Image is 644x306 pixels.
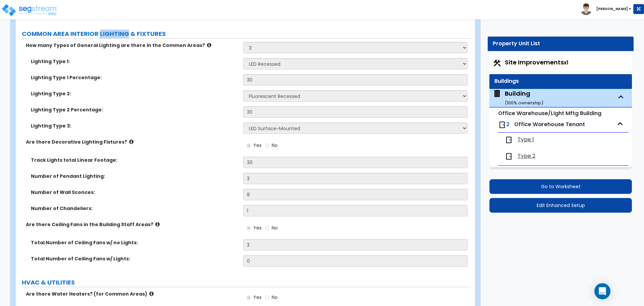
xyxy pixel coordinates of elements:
label: Are there Decorative Lighting Fixtures? [26,139,238,145]
div: Property Unit List [493,40,629,48]
label: Track Lights total Linear Footage: [31,157,238,163]
img: building.svg [493,89,501,98]
input: Yes [247,142,251,149]
span: No [272,224,278,231]
img: Construction.png [493,59,501,67]
label: Are there Water Heaters? (for Common Areas) [26,291,238,297]
i: click for more info! [207,43,211,48]
small: ( 100 % ownership) [505,100,543,106]
label: Number of Wall Sconces: [31,189,238,196]
i: click for more info! [155,222,160,227]
span: Yes [253,142,262,149]
input: No [265,294,269,301]
label: Number of Chandeliers: [31,205,238,212]
label: Lighting Type 3: [31,122,238,129]
label: Number of Pendant Lighting: [31,173,238,180]
button: Edit Enhanced Setup [489,198,632,213]
img: avatar.png [580,3,592,15]
label: Lighting Type 1 Percentage: [31,74,238,81]
img: logo_pro_r.png [1,3,58,17]
i: click for more info! [129,139,133,144]
label: Lighting Type 2: [31,90,238,97]
b: [PERSON_NAME] [596,6,628,11]
small: Office Warehouse/Light Mftg Building [498,109,601,117]
span: Building [493,89,543,106]
label: Are there Ceiling Fans in the Building Staff Areas? [26,221,238,228]
input: Yes [247,224,251,232]
div: Buildings [494,78,627,85]
small: x1 [564,59,568,66]
span: Yes [253,224,262,231]
span: Site Improvements [505,58,568,66]
label: HVAC & UTILITIES [22,278,471,287]
div: Open Intercom Messenger [594,283,610,299]
span: No [272,142,278,149]
input: Yes [247,294,251,301]
span: Type 2 [518,152,535,160]
div: Building [505,89,543,106]
span: Yes [253,294,262,301]
label: COMMON AREA INTERIOR LIGHTING & FIXTURES [22,30,471,38]
label: Lighting Type 2 Percentage: [31,106,238,113]
label: Total Number of Ceiling Fans w/ no Lights: [31,239,238,246]
input: No [265,224,269,232]
span: No [272,294,278,301]
span: 2 [506,120,509,128]
label: Lighting Type 1: [31,58,238,65]
input: No [265,142,269,149]
span: Type 1 [518,136,534,144]
img: door.png [498,121,506,129]
button: Go to Worksheet [489,179,632,194]
span: Office Warehouse Tenant [514,120,585,128]
label: Total Number of Ceiling Fans w/ Lights: [31,255,238,262]
label: How many Types of General Lighting are there in the Common Areas? [26,42,238,49]
img: door.png [505,136,513,144]
i: click for more info! [149,291,154,296]
img: door.png [505,152,513,160]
